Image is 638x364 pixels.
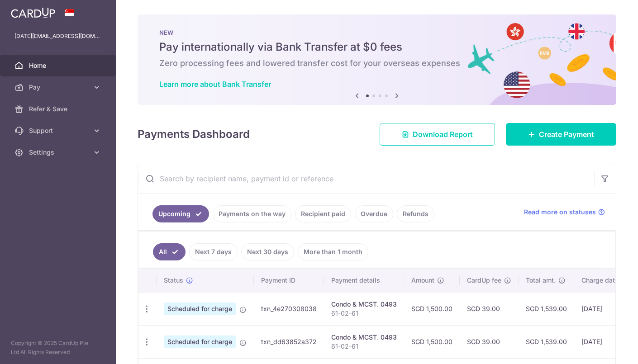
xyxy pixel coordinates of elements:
[413,129,473,140] span: Download Report
[159,29,595,36] p: NEW
[519,325,574,358] td: SGD 1,539.00
[159,58,595,69] h6: Zero processing fees and lowered transfer cost for your overseas expenses
[574,292,636,325] td: [DATE]
[29,83,89,92] span: Pay
[539,129,594,140] span: Create Payment
[324,269,404,292] th: Payment details
[526,276,556,285] span: Total amt.
[29,104,89,113] span: Refer & Save
[164,303,236,315] span: Scheduled for charge
[153,243,186,260] a: All
[506,123,616,146] a: Create Payment
[460,292,519,325] td: SGD 39.00
[159,40,595,54] h5: Pay internationally via Bank Transfer at $0 fees
[298,243,368,260] a: More than 1 month
[467,276,501,285] span: CardUp fee
[295,205,351,222] a: Recipient paid
[11,7,55,18] img: CardUp
[574,325,636,358] td: [DATE]
[411,276,434,285] span: Amount
[331,300,397,309] div: Condo & MCST. 0493
[581,276,619,285] span: Charge date
[213,205,291,222] a: Payments on the way
[138,126,250,142] h4: Payments Dashboard
[14,32,101,41] p: [DATE][EMAIL_ADDRESS][DOMAIN_NAME]
[404,325,460,358] td: SGD 1,500.00
[254,292,324,325] td: txn_4e270308038
[254,269,324,292] th: Payment ID
[152,205,209,222] a: Upcoming
[29,126,89,135] span: Support
[164,276,183,285] span: Status
[29,148,89,157] span: Settings
[397,205,434,222] a: Refunds
[331,342,397,351] p: 61-02-61
[138,14,616,105] img: Bank transfer banner
[164,336,236,348] span: Scheduled for charge
[404,292,460,325] td: SGD 1,500.00
[524,208,605,217] a: Read more on statuses
[331,333,397,342] div: Condo & MCST. 0493
[460,325,519,358] td: SGD 39.00
[189,243,238,260] a: Next 7 days
[138,164,594,193] input: Search by recipient name, payment id or reference
[254,325,324,358] td: txn_dd63852a372
[380,123,495,146] a: Download Report
[159,80,271,89] a: Learn more about Bank Transfer
[519,292,574,325] td: SGD 1,539.00
[241,243,294,260] a: Next 30 days
[29,61,89,70] span: Home
[331,309,397,318] p: 61-02-61
[355,205,393,222] a: Overdue
[524,208,596,217] span: Read more on statuses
